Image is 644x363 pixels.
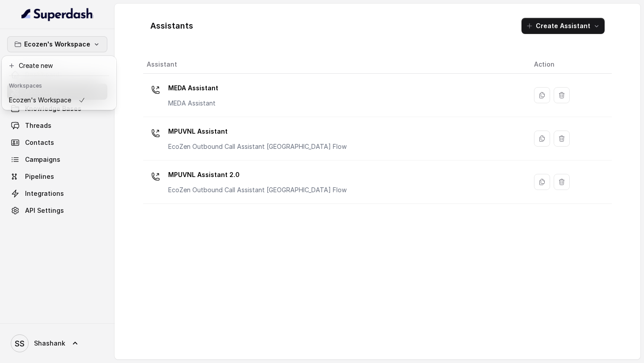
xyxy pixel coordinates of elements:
div: Ecozen's Workspace [2,56,116,110]
button: Create new [4,58,114,74]
header: Workspaces [4,78,114,92]
p: Ecozen's Workspace [9,95,71,106]
p: Ecozen's Workspace [24,39,90,50]
button: Ecozen's Workspace [7,36,107,52]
